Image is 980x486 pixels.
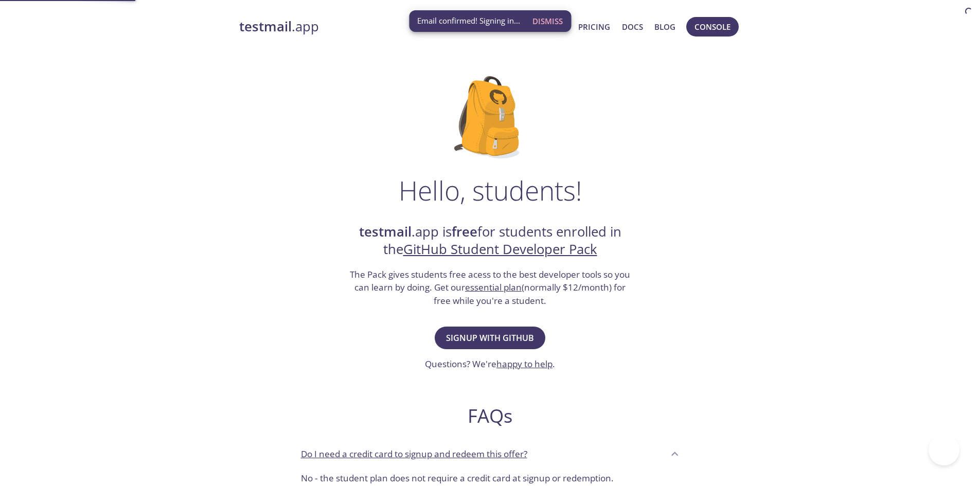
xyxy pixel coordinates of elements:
strong: free [452,223,477,241]
span: Signup with GitHub [446,331,534,345]
strong: testmail [359,223,412,241]
a: essential plan [465,281,522,293]
button: Console [686,17,739,37]
h1: Hello, students! [399,175,582,206]
a: Blog [654,20,675,33]
a: testmail.app [239,18,523,35]
p: No - the student plan does not require a credit card at signup or redemption. [301,472,680,485]
a: Docs [622,20,643,33]
a: GitHub Student Developer Pack [403,240,597,258]
span: Email confirmed! Signing in... [417,15,520,26]
div: Do I need a credit card to signup and redeem this offer? [293,440,688,467]
p: Do I need a credit card to signup and redeem this offer? [301,447,527,461]
a: happy to help [496,358,553,370]
h3: Questions? We're . [425,357,555,371]
h2: .app is for students enrolled in the [349,223,632,259]
h3: The Pack gives students free acess to the best developer tools so you can learn by doing. Get our... [349,268,632,308]
button: Signup with GitHub [435,327,545,349]
iframe: Help Scout Beacon - Open [929,435,959,465]
h2: FAQs [293,404,688,427]
img: github-student-backpack.png [454,76,526,158]
span: Console [694,20,730,33]
button: Dismiss [528,11,567,31]
a: Pricing [578,20,610,33]
strong: testmail [239,17,292,35]
span: Dismiss [532,14,563,28]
